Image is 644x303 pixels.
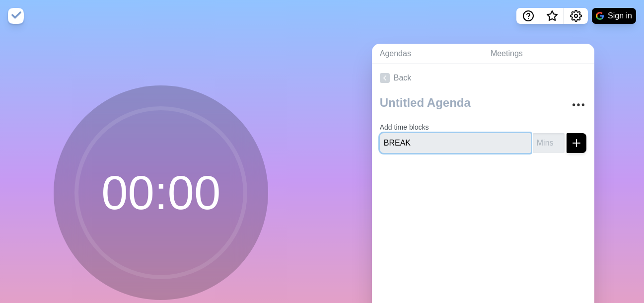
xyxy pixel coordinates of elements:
[8,8,24,24] img: timeblocks logo
[569,95,588,115] button: More
[596,12,604,20] img: google logo
[533,133,565,153] input: Mins
[372,44,483,64] a: Agendas
[540,8,564,24] button: What’s new
[592,8,636,24] button: Sign in
[483,44,594,64] a: Meetings
[380,133,531,153] input: Name
[380,123,429,131] label: Add time blocks
[516,8,540,24] button: Help
[564,8,588,24] button: Settings
[372,64,594,92] a: Back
